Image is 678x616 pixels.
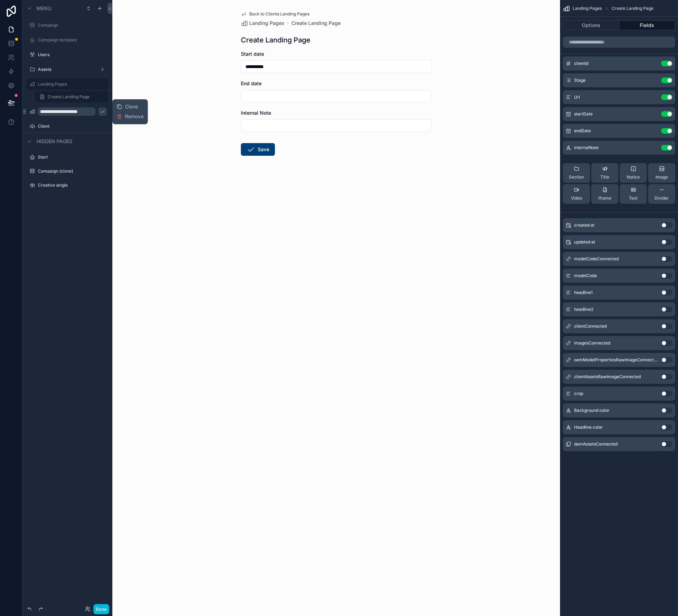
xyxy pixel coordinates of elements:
button: Title [591,163,618,183]
span: crop [574,391,583,396]
span: created at [574,222,594,228]
button: Remove [117,113,144,120]
span: startDate [574,111,593,117]
button: Clone [117,103,144,110]
span: Image [656,174,668,180]
span: oemModelPropertiesRawImageConnected [574,357,658,363]
a: Back to Clients Landing Pages [241,11,309,17]
span: Section [569,174,584,180]
a: Create Landing Page [291,20,341,27]
span: headline2 [574,307,593,312]
label: Campaign (clone) [38,168,104,174]
button: Options [563,20,619,30]
span: Clone [125,103,138,110]
button: Divider [648,184,675,204]
label: Users [38,52,104,58]
h1: Create Landing Page [241,35,310,45]
a: Landing Pages [241,20,284,27]
span: Create Landing Page [48,94,90,100]
button: Video [563,184,590,204]
span: Url [574,94,580,100]
span: Stage [574,78,586,83]
span: Video [571,195,582,201]
span: clientConnected [574,323,607,329]
button: iframe [591,184,618,204]
span: Create Landing Page [612,6,653,11]
span: Divider [654,195,669,201]
span: modelCode [574,273,597,279]
button: Image [648,163,675,183]
span: Title [600,174,609,180]
span: Back to Clients Landing Pages [249,11,309,17]
label: Assets [38,67,94,72]
button: Done [93,604,109,614]
label: Campaign template [38,37,104,43]
span: clientId [574,61,588,66]
span: Text [629,195,638,201]
label: Start [38,154,104,160]
span: updated at [574,239,595,245]
span: damAssetsConnected [574,441,618,447]
span: Remove [125,113,144,120]
span: Landing Pages [249,20,284,27]
span: headline1 [574,290,593,295]
label: Creative single [38,182,104,188]
label: Campaign [38,22,104,28]
button: Text [620,184,647,204]
span: Notice [627,174,640,180]
button: Save [241,143,275,156]
a: Create Landing Page [35,91,108,102]
span: internalNote [574,145,599,150]
span: modelCodeConnected [574,256,619,262]
span: Headline color [574,424,603,430]
label: Landing Pages [38,81,104,87]
label: Client [38,123,104,129]
span: clientAssetsRawImageConnected [574,374,641,380]
span: endDate [574,128,591,134]
button: Fields [619,20,676,30]
span: Hidden pages [37,138,72,145]
span: iframe [598,195,611,201]
span: Menu [37,5,51,12]
span: Background color [574,408,610,413]
span: Start date [241,51,264,57]
span: imagesConnected [574,340,610,346]
span: End date [241,80,262,86]
button: Notice [620,163,647,183]
button: Section [563,163,590,183]
span: Internal Note [241,110,271,116]
span: Landing Pages [573,6,602,11]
